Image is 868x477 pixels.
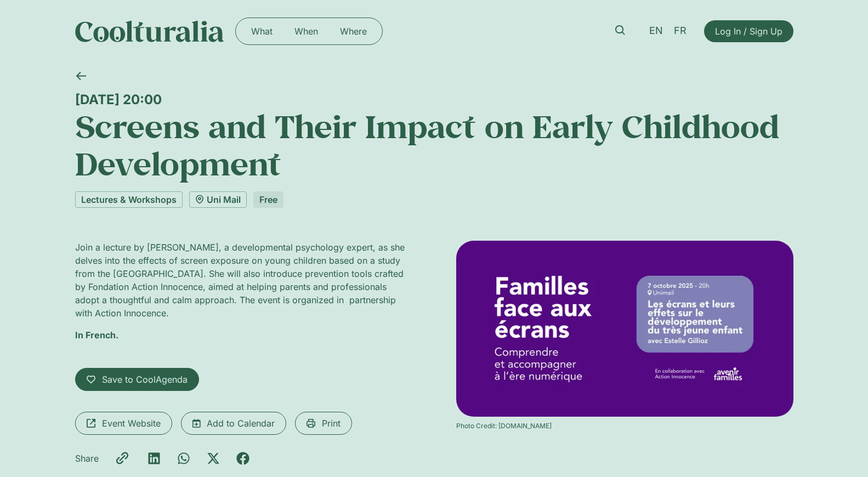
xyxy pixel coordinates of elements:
[102,417,161,430] span: Event Website
[177,452,190,465] div: Share on whatsapp
[236,452,249,465] div: Share on facebook
[75,191,183,208] a: Lectures & Workshops
[75,107,793,183] h1: Screens and Their Impact on Early Childhood Development
[668,23,692,39] a: FR
[283,22,329,40] a: When
[644,23,668,39] a: EN
[253,191,283,208] div: Free
[207,417,275,430] span: Add to Calendar
[674,25,687,37] span: FR
[75,241,412,320] p: Join a lecture by [PERSON_NAME], a developmental psychology expert, as she delves into the effect...
[456,421,793,431] div: Photo Credit: [DOMAIN_NAME]
[147,452,161,465] div: Share on linkedin
[75,92,793,107] div: [DATE] 20:00
[240,22,283,40] a: What
[704,20,793,42] a: Log In / Sign Up
[181,412,286,435] a: Add to Calendar
[75,452,99,465] p: Share
[649,25,663,37] span: EN
[715,25,782,38] span: Log In / Sign Up
[295,412,352,435] a: Print
[75,368,199,391] a: Save to CoolAgenda
[240,22,378,40] nav: Menu
[456,241,793,417] img: Coolturalia - Conférence – Les écrans et leurs effets sur le développement du très jeune enfant
[322,417,341,430] span: Print
[329,22,378,40] a: Where
[102,373,188,386] span: Save to CoolAgenda
[75,412,172,435] a: Event Website
[207,452,220,465] div: Share on x-twitter
[75,330,118,340] strong: In French.
[189,191,247,208] a: Uni Mail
